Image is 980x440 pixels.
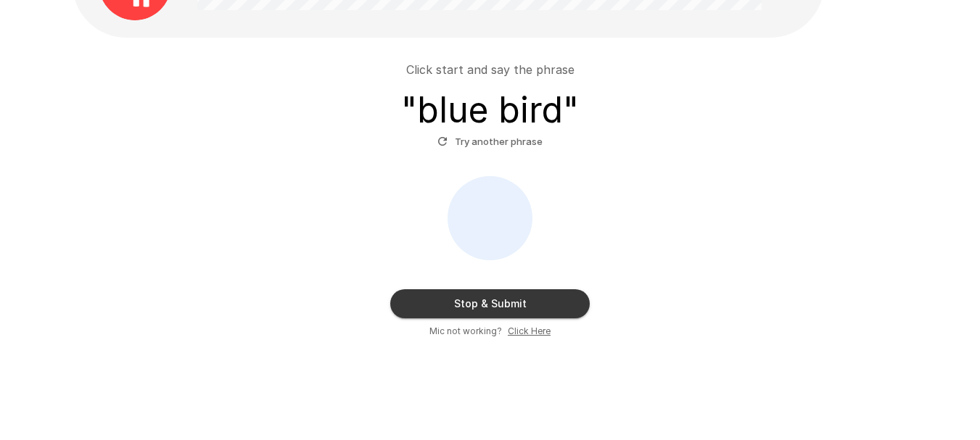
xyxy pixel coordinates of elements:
[401,90,579,130] h3: " blue bird "
[429,324,502,339] span: Mic not working?
[434,130,546,153] button: Try another phrase
[390,289,590,318] button: Stop & Submit
[406,61,575,78] p: Click start and say the phrase
[508,325,551,336] u: Click Here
